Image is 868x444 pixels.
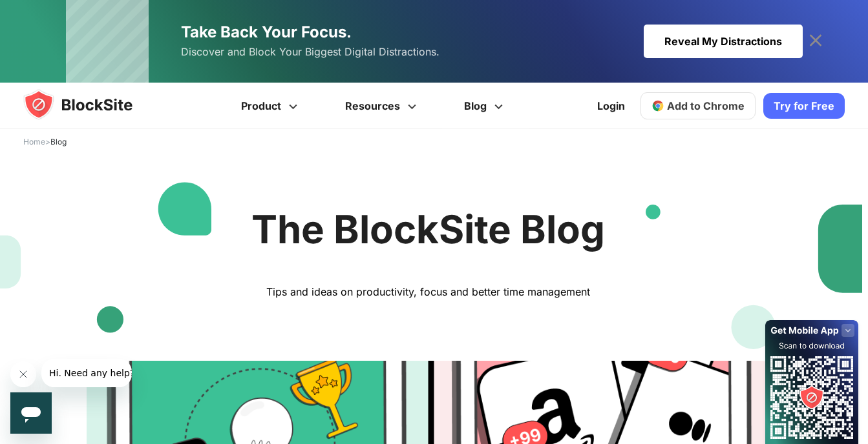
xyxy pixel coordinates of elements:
[23,137,45,146] a: Home
[219,83,323,129] a: Product
[646,193,863,361] img: People Cards Right
[181,43,439,61] span: Discover and Block Your Biggest Digital Distractions.
[442,83,529,129] a: Blog
[181,23,352,41] span: Take Back Your Focus.
[41,359,132,387] iframe: Message from company
[644,25,803,58] div: Reveal My Distractions
[10,392,52,434] iframe: Button to launch messaging window
[323,83,442,129] a: Resources
[651,99,664,112] img: chrome-icon.svg
[8,9,93,19] span: Hi. Need any help?
[763,93,845,119] a: Try for Free
[23,137,67,146] span: >
[589,90,633,121] a: Login
[10,361,36,387] iframe: Close message
[667,99,745,112] span: Add to Chrome
[640,92,756,119] a: Add to Chrome
[103,285,754,299] p: Tips and ideas on productivity, focus and better time management
[50,137,67,146] span: Blog
[23,89,158,120] img: blocksite-icon.5d769676.svg
[103,206,754,252] h1: The BlockSite Blog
